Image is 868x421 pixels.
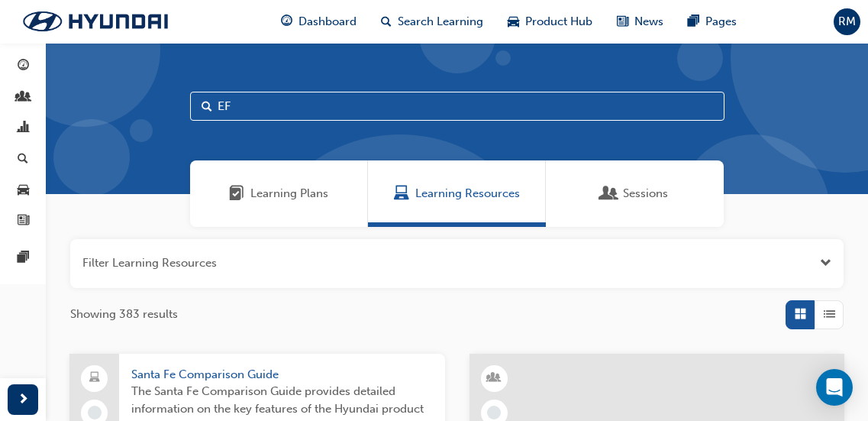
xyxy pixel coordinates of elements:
a: Learning ResourcesLearning Resources [368,160,546,227]
img: Trak [8,5,183,37]
a: news-iconNews [605,6,676,37]
span: search-icon [18,153,28,167]
span: Search [202,98,212,115]
span: pages-icon [688,12,699,31]
span: car-icon [508,12,519,31]
span: car-icon [18,183,29,197]
a: car-iconProduct Hub [495,6,605,37]
span: Santa Fe Comparison Guide [131,366,433,384]
span: Grid [795,306,806,323]
span: Pages [705,13,737,31]
span: pages-icon [18,251,29,265]
span: Learning Resources [415,185,520,202]
span: guage-icon [18,60,29,73]
span: learningResourceType_INSTRUCTOR_LED-icon [489,368,499,388]
a: guage-iconDashboard [269,6,369,37]
span: search-icon [381,12,392,31]
span: learningRecordVerb_NONE-icon [88,406,102,419]
a: Learning PlansLearning Plans [190,160,368,227]
input: Search... [190,92,724,121]
span: chart-icon [18,121,29,135]
div: Open Intercom Messenger [816,369,853,406]
span: Product Hub [525,13,592,31]
span: Learning Plans [229,185,244,202]
span: Sessions [602,185,617,202]
span: news-icon [18,215,29,228]
span: RM [838,13,856,31]
a: SessionsSessions [546,160,724,227]
a: search-iconSearch Learning [369,6,495,37]
span: guage-icon [281,12,292,31]
span: Showing 383 results [70,306,178,323]
span: Dashboard [298,13,357,31]
a: pages-iconPages [676,6,749,37]
span: Learning Resources [394,185,409,202]
span: next-icon [18,390,29,410]
span: News [634,13,663,31]
span: Learning Plans [250,185,328,202]
button: Open the filter [820,254,831,272]
span: List [824,306,835,323]
span: news-icon [617,12,628,31]
span: people-icon [18,91,29,105]
span: Search Learning [398,13,483,31]
button: RM [834,8,860,35]
span: Sessions [623,185,668,202]
span: laptop-icon [89,368,100,388]
span: learningRecordVerb_NONE-icon [487,406,501,419]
